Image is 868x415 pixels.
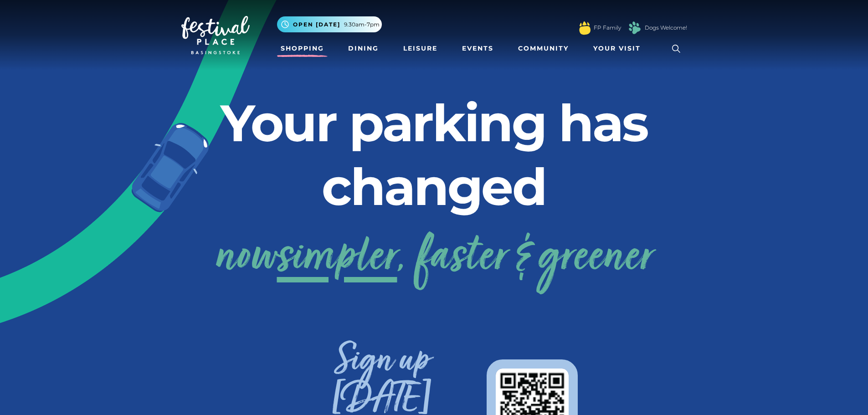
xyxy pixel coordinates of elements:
a: FP Family [594,24,621,32]
a: Shopping [277,40,328,57]
a: Events [458,40,497,57]
span: Open [DATE] [293,20,340,29]
span: Your Visit [593,44,641,53]
span: simpler [277,222,397,295]
a: Leisure [400,40,441,57]
a: Your Visit [590,40,649,57]
h2: Your parking has changed [181,91,687,219]
a: Dogs Welcome! [645,24,687,32]
a: Community [514,40,572,57]
button: Open [DATE] 9.30am-7pm [277,16,382,32]
span: 9.30am-7pm [344,20,380,29]
a: nowsimpler, faster & greener [216,222,653,295]
a: Dining [344,40,382,57]
img: Festival Place Logo [181,16,250,54]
